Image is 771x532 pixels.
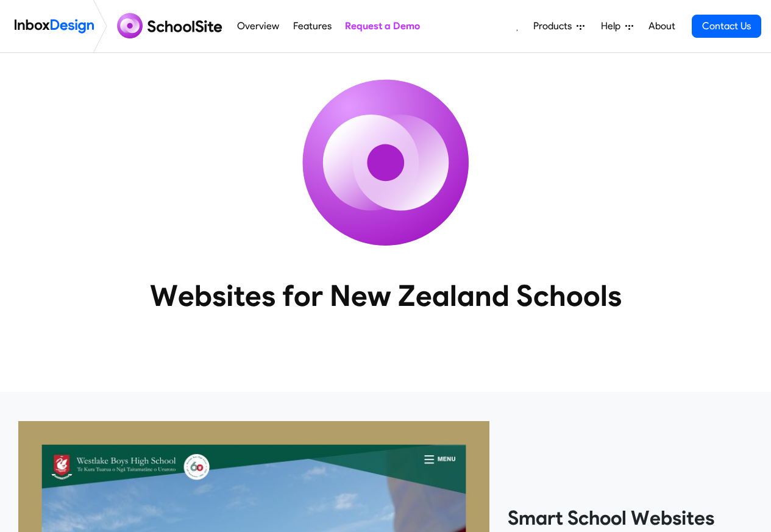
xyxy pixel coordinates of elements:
[533,19,577,34] span: Products
[692,15,761,38] a: Contact Us
[601,19,625,34] span: Help
[112,12,230,41] img: schoolsite logo
[96,277,675,314] heading: Websites for New Zealand Schools
[341,14,423,38] a: Request a Demo
[528,14,589,38] a: Products
[645,14,678,38] a: About
[234,14,283,38] a: Overview
[508,506,753,530] heading: Smart School Websites
[276,53,496,272] img: icon_schoolsite.svg
[596,14,638,38] a: Help
[290,14,335,38] a: Features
